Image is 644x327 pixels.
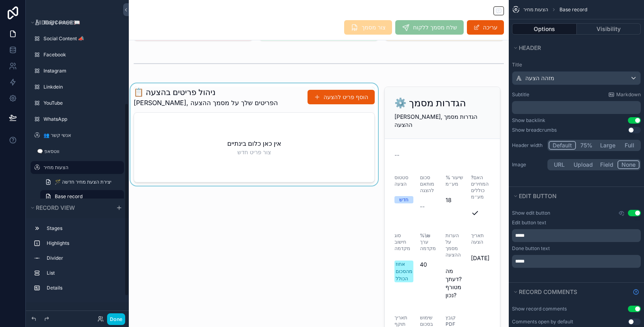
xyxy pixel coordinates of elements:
[512,210,550,216] label: Show edit button
[55,193,83,200] span: Base record
[525,74,554,82] span: מזהה הצעה
[467,20,504,35] button: עריכה
[29,202,111,213] button: Record view
[549,160,570,169] button: URL
[47,270,118,276] label: List
[577,23,641,35] button: Visibility
[512,127,557,133] div: Show breadcrumbs
[47,240,118,246] label: Highlights
[576,141,597,150] button: 75%
[512,71,641,85] button: מזהה הצעה
[512,117,545,124] div: Show backlink
[43,35,119,42] label: Social Content 📣
[47,225,118,232] label: Stages
[43,84,119,90] label: Linkdein
[40,190,124,203] a: Base record
[512,229,641,242] div: scrollable content
[512,286,630,298] button: Record comments
[549,141,576,150] button: Default
[512,142,544,149] label: Header width
[512,190,636,202] button: Edit button
[570,160,597,169] button: Upload
[559,6,587,13] span: Base record
[616,91,641,98] span: Markdown
[29,17,121,28] button: Hidden pages
[512,23,577,35] button: Options
[512,62,641,68] label: Title
[55,179,111,185] span: 🪄 יצירת הצעת מחיר חדשה
[43,19,119,26] label: Blog Content 📖
[512,245,550,252] label: Done button text
[37,148,119,155] label: 🗨️ ווטסאפ
[617,160,640,169] button: None
[40,176,124,188] a: 🪄 יצירת הצעת מחיר חדשה
[47,285,118,291] label: Details
[523,6,548,13] span: הצעות מחיר
[43,68,119,74] label: Instagram
[43,132,119,139] label: 👥 אנשי קשר
[36,204,75,211] span: Record view
[519,44,541,51] span: Header
[608,91,641,98] a: Markdown
[512,306,567,312] div: Show record comments
[43,52,119,58] label: Facebook
[512,219,546,226] label: Edit button text
[512,42,636,54] button: Header
[43,164,119,171] label: הצעות מחיר
[597,141,619,150] button: Large
[512,101,641,114] div: scrollable content
[619,141,640,150] button: Full
[26,218,129,302] div: scrollable content
[512,161,544,168] label: Image
[43,116,119,122] label: WhatsApp
[519,288,577,295] span: Record comments
[107,313,125,325] button: Done
[47,255,118,261] label: Divider
[512,91,529,98] label: Subtitle
[519,192,557,199] span: Edit button
[597,160,618,169] button: Field
[43,100,119,106] label: YouTube
[512,255,641,268] div: scrollable content
[633,289,639,295] svg: Show help information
